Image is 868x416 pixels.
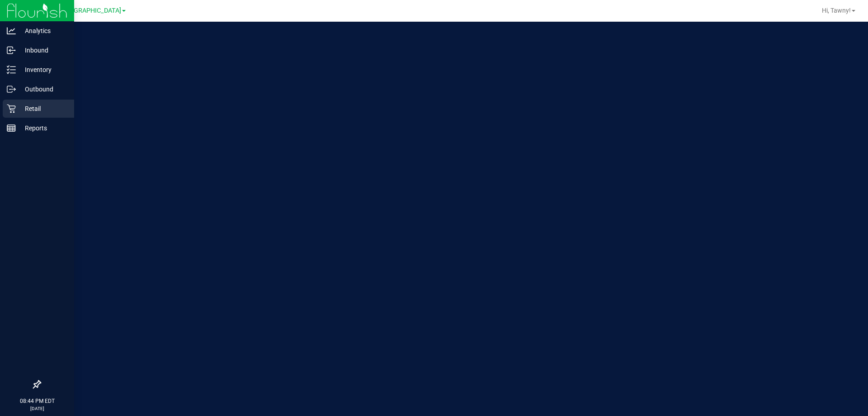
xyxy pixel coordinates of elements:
inline-svg: Inbound [7,46,16,55]
p: [DATE] [4,405,70,412]
inline-svg: Retail [7,104,16,113]
p: Retail [16,103,70,114]
p: 08:44 PM EDT [4,397,70,405]
span: Hi, Tawny! [822,7,851,14]
span: [GEOGRAPHIC_DATA] [59,7,121,14]
p: Analytics [16,25,70,36]
inline-svg: Inventory [7,65,16,74]
p: Inventory [16,64,70,75]
p: Inbound [16,45,70,56]
p: Reports [16,123,70,134]
p: Outbound [16,84,70,95]
inline-svg: Analytics [7,26,16,35]
inline-svg: Reports [7,124,16,133]
inline-svg: Outbound [7,85,16,94]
